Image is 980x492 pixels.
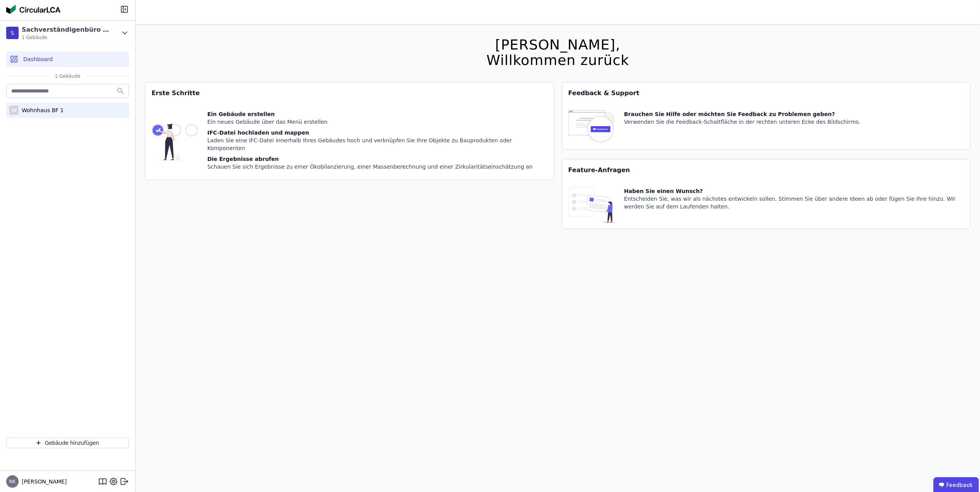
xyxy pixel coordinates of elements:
[207,118,548,126] div: Ein neues Gebäude über das Menü erstellen
[486,53,629,68] div: Willkommen zurück
[22,34,111,41] span: 1 Gebäude
[207,155,548,163] div: Die Ergebnisse abrufen
[486,37,629,53] div: [PERSON_NAME],
[6,5,60,14] img: Concular
[562,159,971,181] div: Feature-Anfragen
[207,129,548,137] div: IFC-Datei hochladen und mappen
[9,479,16,484] span: NK
[624,187,964,195] div: Haben Sie einen Wunsch?
[6,437,129,448] button: Gebäude hinzufügen
[19,106,64,114] div: Wohnhaus BF 1
[207,110,548,118] div: Ein Gebäude erstellen
[152,110,198,174] img: getting_started_tile-DrF_GRSv.svg
[562,82,971,104] div: Feedback & Support
[145,82,554,104] div: Erste Schritte
[6,27,19,39] div: S
[22,25,111,34] div: Sachverständigenbüro [PERSON_NAME]
[47,73,88,79] span: 1 Gebäude
[568,110,615,143] img: feedback-icon-HCTs5lye.svg
[624,110,861,118] div: Brauchen Sie Hilfe oder möchten Sie Feedback zu Problemen geben?
[23,55,53,63] span: Dashboard
[568,187,615,222] img: feature_request_tile-UiXE1qGU.svg
[207,163,548,171] div: Schauen Sie sich Ergebnisse zu einer Ökobilanzierung, einer Massenberechnung und einer Zirkularit...
[9,106,19,115] div: W
[624,195,964,210] div: Entscheiden Sie, was wir als nächstes entwickeln sollen. Stimmen Sie über andere Ideen ab oder fü...
[624,118,861,126] div: Verwenden Sie die Feedback-Schaltfläche in der rechten unteren Ecke des Bildschirms.
[207,137,548,152] div: Laden Sie eine IFC-Datei innerhalb Ihres Gebäudes hoch und verknüpfen Sie ihre Objekte zu Bauprod...
[19,478,67,485] span: [PERSON_NAME]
